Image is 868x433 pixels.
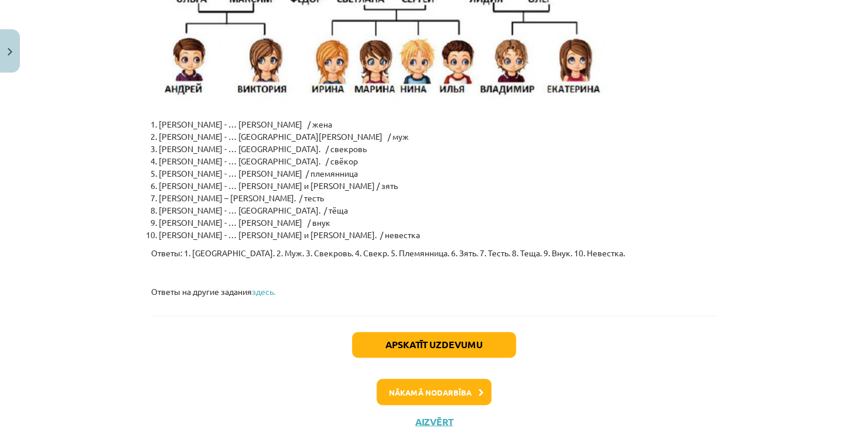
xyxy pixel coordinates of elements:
li: [PERSON_NAME] - … [GEOGRAPHIC_DATA]. / свекровь [159,143,717,155]
li: [PERSON_NAME] - … [PERSON_NAME] и [PERSON_NAME] / зять [159,180,717,192]
li: [PERSON_NAME] - … [GEOGRAPHIC_DATA]. / свёкор [159,155,717,167]
li: [PERSON_NAME] - … [GEOGRAPHIC_DATA]. / тёща [159,204,717,216]
li: [PERSON_NAME] – [PERSON_NAME]. / тесть [159,192,717,204]
li: [PERSON_NAME] - … [PERSON_NAME] / племянница [159,167,717,180]
li: [PERSON_NAME] - … [PERSON_NAME] / внук [159,216,717,229]
button: Nākamā nodarbība [377,379,491,405]
img: icon-close-lesson-0947bae3869378f0d4975bcd49f059093ad1ed9edebbc8119c70593378902aed.svg [8,48,12,56]
p: Ответы на другие задания [151,286,717,298]
button: Aizvērt [412,415,456,427]
button: Apskatīt uzdevumu [352,332,516,358]
li: [PERSON_NAME] - … [PERSON_NAME] / жена [159,118,717,130]
li: [PERSON_NAME] - … [GEOGRAPHIC_DATA][PERSON_NAME] / муж [159,130,717,143]
li: [PERSON_NAME] - … [PERSON_NAME] и [PERSON_NAME]. / невестка [159,229,717,241]
a: здесь. [252,286,275,297]
p: Ответы: 1. [GEOGRAPHIC_DATA]. 2. Муж. 3. Свекровь. 4. Свекр. 5. Племянница. 6. Зять. 7. Тесть. 8.... [151,247,717,259]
